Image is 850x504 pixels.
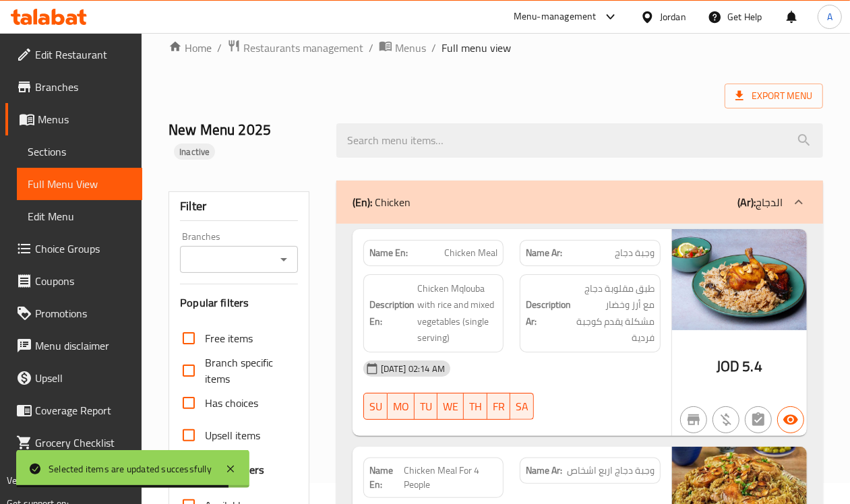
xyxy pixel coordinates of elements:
span: SU [369,397,382,416]
p: Chicken [353,194,411,210]
span: A [827,9,832,24]
strong: Description En: [369,296,415,329]
li: / [431,40,436,56]
span: TU [420,397,432,416]
span: TH [469,397,482,416]
span: Menu disclaimer [35,338,131,354]
a: Menu disclaimer [5,329,142,362]
button: FR [487,393,510,420]
button: TH [464,393,487,420]
strong: Name Ar: [526,464,562,478]
span: JOD [717,353,739,379]
span: Version: [7,472,40,489]
button: Purchased item [712,406,739,433]
a: Sections [17,135,142,168]
span: Grocery Checklist [35,435,131,451]
div: Menu-management [514,9,597,25]
a: Edit Menu [17,200,142,232]
span: Menus [38,111,131,127]
a: Upsell [5,362,142,394]
span: Free items [205,330,253,346]
strong: Name En: [369,246,408,260]
a: Coupons [5,265,142,297]
a: Promotions [5,297,142,329]
button: Open [274,250,293,269]
span: Chicken Mqlouba with rice and mixed vegetables (single serving) [417,280,498,346]
a: Menus [379,39,426,57]
button: WE [437,393,464,420]
button: Not has choices [745,406,772,433]
span: Has choices [205,395,258,411]
span: Sections [28,144,131,160]
h3: Popular filters [180,295,298,311]
span: Edit Menu [28,208,131,224]
button: MO [388,393,415,420]
span: Chicken Meal [444,246,497,260]
a: Edit Restaurant [5,38,142,71]
span: Branch specific items [205,354,287,387]
a: Restaurants management [227,39,363,57]
span: Chicken Meal For 4 People [404,464,497,492]
span: Full menu view [442,40,511,56]
span: Coupons [35,273,131,289]
span: 5.4 [742,353,762,379]
button: Available [777,406,804,433]
span: Inactive [174,146,215,158]
a: Menus [5,103,142,135]
a: Coverage Report [5,394,142,427]
button: SA [510,393,534,420]
a: Full Menu View [17,168,142,200]
button: Not branch specific item [680,406,707,433]
div: Inactive [174,144,215,160]
span: Promotions [35,305,131,321]
span: Edit Restaurant [35,46,131,63]
span: Export Menu [735,88,812,104]
strong: Description Ar: [526,296,571,329]
span: FR [493,397,505,416]
span: SA [516,397,528,416]
a: Choice Groups [5,232,142,265]
li: / [369,40,373,56]
a: Home [169,40,212,56]
div: (En): Chicken(Ar):الدجاج [336,181,823,224]
span: وجبة دجاج اربع اشخاص [567,464,655,478]
button: TU [415,393,437,420]
span: [DATE] 02:14 AM [375,363,450,375]
button: SU [363,393,388,420]
span: Upsell items [205,427,260,443]
input: search [336,123,823,158]
a: Branches [5,71,142,103]
span: Branches [35,79,131,95]
strong: Name Ar: [526,246,562,260]
span: Restaurants management [243,40,363,56]
div: Selected items are updated successfully [49,462,212,476]
span: Upsell [35,370,131,386]
span: Full Menu View [28,176,131,192]
li: / [217,40,222,56]
span: WE [443,397,458,416]
div: Filter [180,192,298,221]
strong: Name En: [369,464,404,492]
nav: breadcrumb [169,39,823,57]
span: Export Menu [725,84,823,108]
span: طبق مقلوبة دجاج مع أرز وخضار مشكلة يقدم كوجبة فردية [574,280,655,346]
a: Grocery Checklist [5,427,142,459]
div: Jordan [660,9,686,24]
img: %D9%88%D8%AC%D8%A8%D8%A9_%D8%AF%D8%AC%D8%A7%D8%AC638949974059265026.jpg [672,229,807,330]
span: Menus [395,40,426,56]
span: Choice Groups [35,241,131,257]
b: (En): [353,192,372,212]
span: MO [393,397,409,416]
span: Coverage Report [35,402,131,418]
p: الدجاج [737,194,783,210]
b: (Ar): [737,192,756,212]
h2: New Menu 2025 [169,120,320,160]
span: وجبة دجاج [615,246,655,260]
